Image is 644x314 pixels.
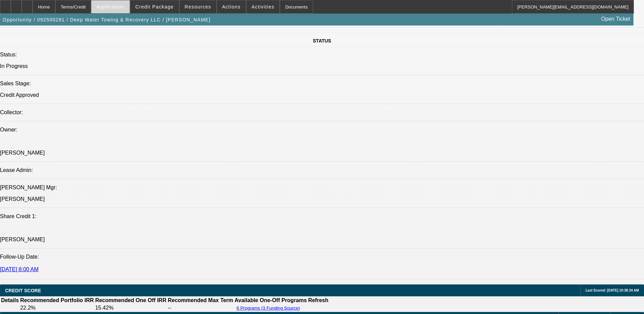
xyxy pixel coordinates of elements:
[91,0,129,13] button: Application
[313,38,331,43] span: STATUS
[235,305,302,311] button: 6 Programs (3 Funding Source)
[246,0,280,13] button: Activities
[3,17,210,22] span: Opportunity / 092500291 / Deep Water Towing & Recovery LLC / [PERSON_NAME]
[20,304,94,311] td: 22.2%
[180,0,216,13] button: Resources
[599,13,633,25] a: Open Ticket
[5,288,41,293] span: CREDIT SCORE
[130,0,179,13] button: Credit Package
[167,304,234,311] td: --
[586,289,639,292] span: Last Scored: [DATE] 10:38:34 AM
[185,4,211,10] span: Resources
[96,4,124,10] span: Application
[20,297,94,304] th: Recommended Portfolio IRR
[252,4,275,10] span: Activities
[217,0,246,13] button: Actions
[167,297,234,304] th: Recommended Max Term
[308,297,329,304] th: Refresh
[222,4,241,10] span: Actions
[95,297,167,304] th: Recommended One Off IRR
[135,4,174,10] span: Credit Package
[234,297,307,304] th: Available One-Off Programs
[95,304,167,311] td: 15.42%
[1,297,19,304] th: Details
